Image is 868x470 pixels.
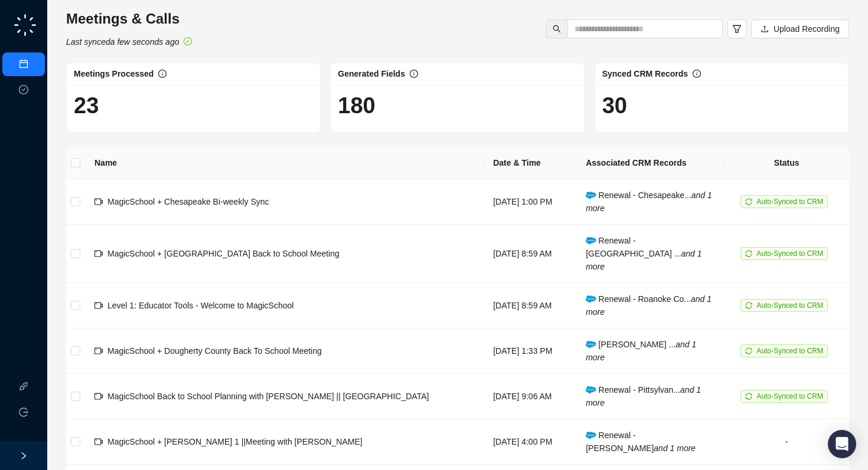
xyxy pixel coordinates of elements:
span: sync [745,198,752,205]
span: Meetings Processed [74,69,154,78]
th: Date & Time [484,147,576,179]
i: and 1 more [586,190,712,213]
span: Auto-Synced to CRM [756,301,823,310]
th: Associated CRM Records [576,147,724,179]
i: and 1 more [654,443,696,453]
img: logo-small-C4UdH2pc.png [12,12,38,38]
span: sync [745,347,752,354]
span: video-camera [94,347,103,355]
span: info-circle [693,70,701,78]
span: upload [761,25,769,33]
i: and 1 more [586,294,712,317]
span: Generated Fields [338,69,405,78]
span: Level 1: Educator Tools - Welcome to MagicSchool [107,301,293,310]
span: MagicSchool + Chesapeake Bi-weekly Sync [107,197,269,206]
h1: 180 [338,92,577,119]
i: and 1 more [586,385,701,407]
span: Auto-Synced to CRM [756,347,823,355]
td: [DATE] 8:59 AM [484,225,576,283]
th: Status [724,147,849,179]
td: [DATE] 9:06 AM [484,374,576,419]
button: Upload Recording [751,19,849,38]
span: video-camera [94,438,103,446]
span: Renewal - [GEOGRAPHIC_DATA] ... [586,236,701,271]
span: video-camera [94,301,103,310]
span: video-camera [94,198,103,206]
span: sync [745,250,752,257]
h3: Meetings & Calls [66,9,192,28]
span: search [553,25,561,33]
span: Upload Recording [774,22,840,35]
h1: 23 [74,92,313,119]
span: logout [19,407,28,417]
span: Auto-Synced to CRM [756,198,823,206]
span: MagicSchool + [PERSON_NAME] 1 ||Meeting with [PERSON_NAME] [107,437,363,446]
span: check-circle [184,37,192,45]
span: MagicSchool Back to School Planning with [PERSON_NAME] || [GEOGRAPHIC_DATA] [107,392,429,401]
span: [PERSON_NAME] ... [586,340,696,362]
span: info-circle [158,70,167,78]
th: Name [85,147,484,179]
span: Renewal - Pittsylvan... [586,385,701,407]
span: Renewal - Chesapeake... [586,190,712,213]
td: - [724,419,849,465]
i: and 1 more [586,249,701,271]
span: Renewal - [PERSON_NAME] [586,430,696,453]
span: sync [745,393,752,400]
span: right [19,452,28,460]
h1: 30 [602,92,841,119]
span: sync [745,302,752,309]
span: MagicSchool + Dougherty County Back To School Meeting [107,346,322,356]
td: [DATE] 4:00 PM [484,419,576,465]
td: [DATE] 1:00 PM [484,179,576,225]
i: and 1 more [586,340,696,362]
span: filter [732,24,742,34]
span: Auto-Synced to CRM [756,249,823,258]
span: info-circle [410,70,418,78]
i: Last synced a few seconds ago [66,37,179,47]
span: video-camera [94,249,103,258]
div: Open Intercom Messenger [828,430,856,458]
td: [DATE] 1:33 PM [484,328,576,374]
span: Auto-Synced to CRM [756,392,823,400]
span: Synced CRM Records [602,69,688,78]
span: Renewal - Roanoke Co... [586,294,712,317]
td: [DATE] 8:59 AM [484,283,576,328]
span: MagicSchool + [GEOGRAPHIC_DATA] Back to School Meeting [107,249,340,258]
span: video-camera [94,392,103,400]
